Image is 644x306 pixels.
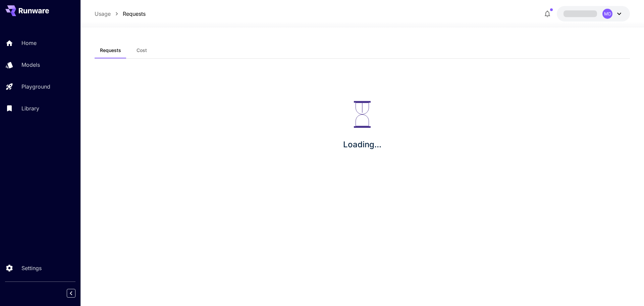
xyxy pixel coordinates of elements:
[95,10,111,18] a: Usage
[343,139,381,151] p: Loading...
[21,39,37,47] p: Home
[137,47,147,53] span: Cost
[21,83,50,91] p: Playground
[67,289,75,298] button: Collapse sidebar
[123,10,146,18] a: Requests
[602,9,612,19] div: MD
[100,47,121,53] span: Requests
[21,61,40,69] p: Models
[95,10,146,18] nav: breadcrumb
[557,6,630,21] button: MD
[72,287,80,299] div: Collapse sidebar
[21,104,39,112] p: Library
[21,264,42,272] p: Settings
